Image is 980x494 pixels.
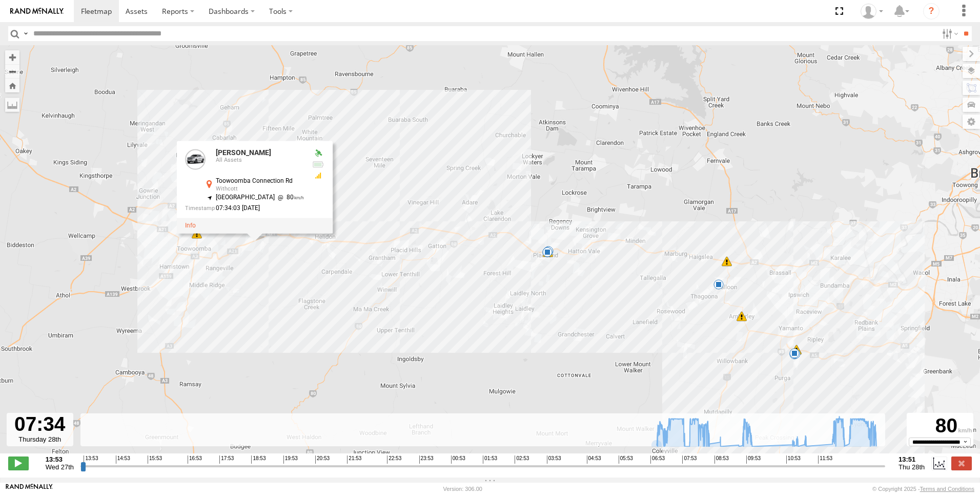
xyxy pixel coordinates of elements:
[347,455,361,464] span: 21:53
[682,455,697,464] span: 07:53
[443,486,482,492] div: Version: 306.00
[84,455,98,464] span: 13:53
[714,455,729,464] span: 08:53
[451,455,465,464] span: 00:53
[275,194,304,201] span: 80
[786,455,801,464] span: 10:53
[216,178,304,185] div: Toowoomba Connection Rd
[312,172,324,180] div: GSM Signal = 3
[899,463,925,471] span: Thu 28th Nov 2024
[938,26,960,41] label: Search Filter Options
[5,98,19,112] label: Measure
[185,205,304,212] div: Date/time of location update
[951,457,972,470] label: Close
[419,455,434,464] span: 23:53
[515,455,529,464] span: 02:53
[923,3,940,20] i: ?
[216,157,304,163] div: All Assets
[148,455,162,464] span: 15:53
[650,455,665,464] span: 06:53
[251,455,266,464] span: 18:53
[6,484,53,494] a: Visit our Website
[22,26,30,41] label: Search Query
[216,194,275,201] span: [GEOGRAPHIC_DATA]
[387,455,401,464] span: 22:53
[116,455,130,464] span: 14:53
[791,345,802,355] div: 12
[818,455,832,464] span: 11:53
[283,455,298,464] span: 19:53
[899,455,925,463] strong: 13:51
[483,455,497,464] span: 01:53
[5,64,19,79] button: Zoom out
[315,455,330,464] span: 20:53
[8,457,29,470] label: Play/Stop
[219,455,234,464] span: 17:53
[746,455,761,464] span: 09:53
[5,79,19,92] button: Zoom Home
[547,455,561,464] span: 03:53
[185,149,206,170] a: View Asset Details
[188,455,202,464] span: 16:53
[10,8,64,15] img: rand-logo.svg
[587,455,601,464] span: 04:53
[872,486,974,492] div: © Copyright 2025 -
[857,4,887,19] div: Shane Maher
[46,463,74,471] span: Wed 27th Nov 2024
[963,115,980,129] label: Map Settings
[722,256,732,267] div: 15
[216,186,304,192] div: Withcott
[216,149,271,157] a: [PERSON_NAME]
[312,161,324,169] div: No battery health information received from this device.
[312,149,324,158] div: Valid GPS Fix
[920,486,974,492] a: Terms and Conditions
[185,222,196,230] a: View Asset Details
[192,229,202,239] div: 15
[5,50,19,64] button: Zoom in
[619,455,633,464] span: 05:53
[737,311,747,321] div: 6
[908,414,972,438] div: 80
[46,455,74,463] strong: 13:53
